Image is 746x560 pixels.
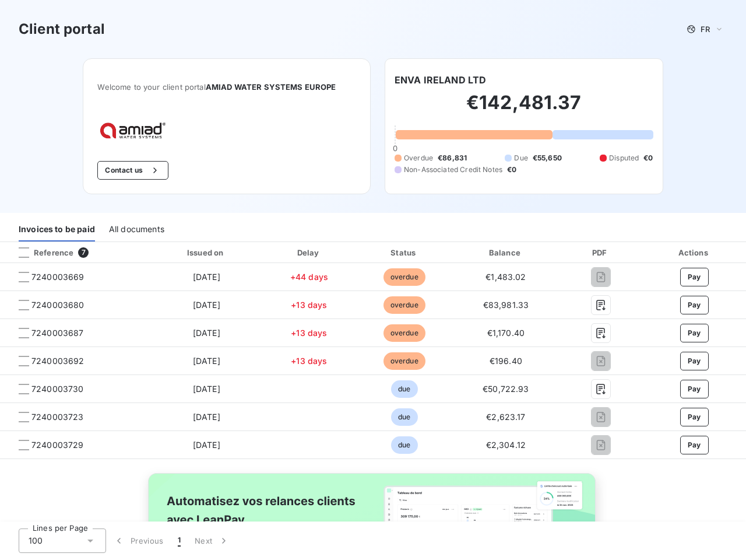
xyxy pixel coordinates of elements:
div: Balance [455,247,556,258]
span: FR [701,24,710,34]
span: €1,483.02 [485,272,526,282]
button: Pay [680,268,709,286]
span: 1 [178,535,181,547]
div: Invoices to be paid [19,217,95,242]
span: [DATE] [193,328,220,338]
span: [DATE] [193,272,220,282]
span: 7240003723 [31,411,84,423]
span: €1,170.40 [487,328,525,338]
button: Pay [680,296,709,314]
span: overdue [383,352,425,370]
span: +13 days [291,356,327,366]
img: Company logo [97,120,172,142]
button: Previous [106,528,171,553]
span: €83,981.33 [483,300,529,310]
span: Due [514,153,527,163]
button: Contact us [97,161,168,180]
span: [DATE] [193,356,220,366]
span: 7240003669 [31,271,85,283]
span: due [391,408,417,426]
span: due [391,380,417,398]
button: Pay [680,408,709,426]
h3: Client portal [19,19,105,40]
span: 0 [393,143,397,153]
span: +13 days [291,328,327,338]
span: 7240003687 [31,327,84,339]
span: €2,304.12 [486,440,526,450]
h2: €142,481.37 [395,91,653,126]
span: €86,831 [438,153,467,163]
button: 1 [171,528,188,553]
span: €0 [643,153,653,163]
span: [DATE] [193,412,220,422]
span: 7240003730 [31,383,84,395]
button: Next [188,528,237,553]
span: 7 [78,247,89,258]
div: PDF [561,247,641,258]
span: €0 [507,164,516,175]
button: Pay [680,436,709,454]
div: Delay [265,247,353,258]
span: €50,722.93 [483,384,529,394]
div: Issued on [153,247,260,258]
span: overdue [383,296,425,314]
span: [DATE] [193,440,220,450]
span: Disputed [609,153,639,163]
span: +13 days [291,300,327,310]
span: €2,623.17 [486,412,525,422]
span: overdue [383,324,425,342]
span: Welcome to your client portal [97,82,356,92]
div: Reference [9,247,73,258]
span: 7240003680 [31,299,85,311]
span: €55,650 [533,153,562,163]
button: Pay [680,324,709,342]
span: [DATE] [193,384,220,394]
span: due [391,436,417,454]
span: €196.40 [490,356,522,366]
span: Overdue [404,153,433,163]
div: Actions [645,247,744,258]
span: [DATE] [193,300,220,310]
span: AMIAD WATER SYSTEMS EUROPE [206,82,336,92]
button: Pay [680,380,709,398]
span: overdue [383,268,425,286]
span: Non-Associated Credit Notes [404,164,502,175]
div: All documents [109,217,164,242]
span: 100 [29,535,43,547]
button: Pay [680,352,709,370]
h6: ENVA IRELAND LTD [395,73,486,87]
span: +44 days [290,272,328,282]
span: 7240003692 [31,355,85,367]
div: Status [358,247,451,258]
span: 7240003729 [31,439,84,451]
